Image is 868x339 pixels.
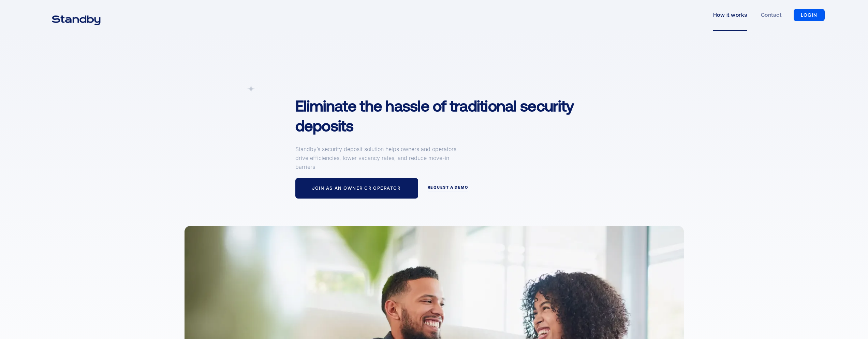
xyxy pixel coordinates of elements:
[295,85,364,92] div: A simpler Deposit Solution
[295,145,459,171] p: Standby’s security deposit solution helps owners and operators drive efficiencies, lower vacancy ...
[295,96,615,135] h1: Eliminate the hassle of traditional security deposits
[43,11,109,19] a: home
[794,9,825,21] a: LOGIN
[428,185,469,190] div: request a demo
[295,178,418,199] a: Join as an owner or operator
[312,186,400,191] div: Join as an owner or operator
[428,185,469,191] a: request a demo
